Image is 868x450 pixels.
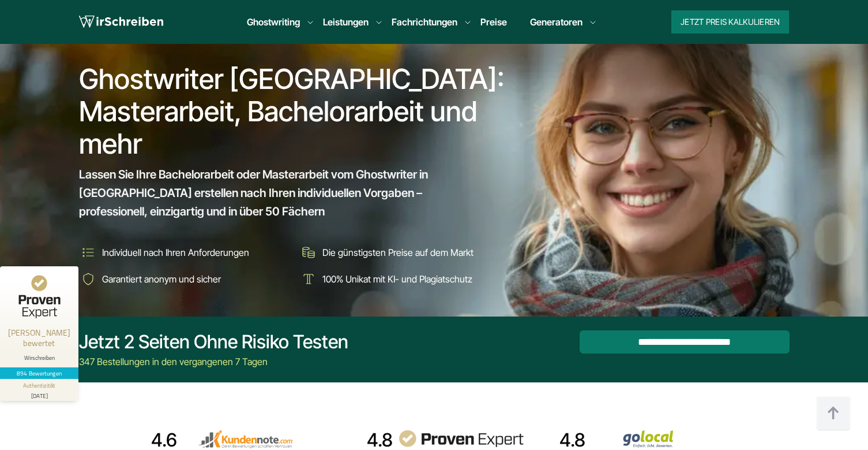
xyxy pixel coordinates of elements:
img: Garantiert anonym und sicher [79,270,97,288]
img: Individuell nach Ihren Anforderungen [79,243,97,262]
a: Fachrichtungen [392,15,457,29]
a: Ghostwriting [247,15,300,29]
img: kundennote [182,430,309,448]
span: Lassen Sie Ihre Bachelorarbeit oder Masterarbeit vom Ghostwriter in [GEOGRAPHIC_DATA] erstellen n... [79,165,491,221]
img: 100% Unikat mit KI- und Plagiatschutz [299,270,318,288]
div: Jetzt 2 Seiten ohne Risiko testen [79,330,348,354]
img: logo wirschreiben [79,13,163,31]
div: Authentizität [23,381,56,390]
a: Generatoren [530,15,583,29]
div: Wirschreiben [5,354,74,362]
button: Jetzt Preis kalkulieren [671,10,789,34]
li: Garantiert anonym und sicher [79,270,291,288]
li: Die günstigsten Preise auf dem Markt [299,243,512,262]
div: 347 Bestellungen in den vergangenen 7 Tagen [79,355,348,369]
img: button top [816,396,851,431]
a: Leistungen [323,15,369,29]
li: 100% Unikat mit KI- und Plagiatschutz [299,270,512,288]
img: Die günstigsten Preise auf dem Markt [299,243,318,262]
h1: Ghostwriter [GEOGRAPHIC_DATA]: Masterarbeit, Bachelorarbeit und mehr [79,63,513,160]
img: Wirschreiben Bewertungen [590,430,717,448]
img: provenexpert reviews [397,430,524,448]
li: Individuell nach Ihren Anforderungen [79,243,291,262]
div: [DATE] [5,390,74,399]
a: Preise [480,16,507,28]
